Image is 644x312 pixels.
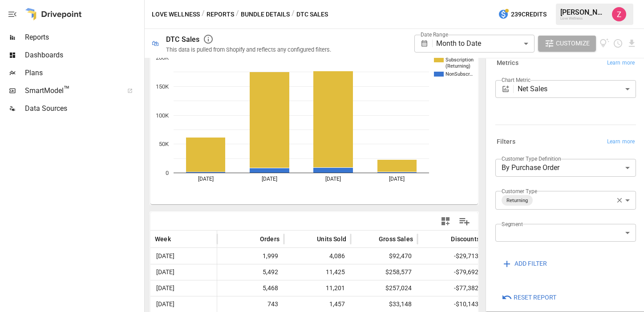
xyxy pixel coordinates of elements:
div: Love Wellness [560,16,607,20]
button: Bundle Details [241,9,290,20]
span: -$79,692 [453,264,480,280]
button: Sort [172,233,184,245]
span: -$29,713 [453,248,480,264]
text: [DATE] [198,176,214,182]
span: Returning [503,195,531,206]
button: Schedule report [613,38,623,49]
span: Reset Report [514,292,556,303]
div: Net Sales [518,80,636,98]
span: 11,425 [324,264,346,280]
button: ADD FILTER [495,256,553,272]
span: 5,468 [261,280,279,296]
svg: A chart. [150,44,478,204]
label: Date Range [421,31,448,38]
text: [DATE] [389,176,405,182]
span: Orders [260,235,279,243]
span: Gross Sales [379,235,413,243]
button: Sort [365,233,378,245]
h6: Metrics [497,58,518,68]
span: Units Sold [317,235,346,243]
span: 743 [266,296,279,312]
button: Reset Report [495,289,563,305]
span: $92,470 [388,248,413,264]
button: Sort [304,233,316,245]
button: Zoe Keller [607,2,632,27]
span: Week [155,235,171,243]
text: 0 [166,170,169,176]
div: / [236,9,239,20]
span: [DATE] [155,296,176,312]
label: Chart Metric [502,76,531,84]
text: 200K [156,54,169,61]
div: 🛍 [152,39,159,48]
button: Reports [207,9,234,20]
img: Zoe Keller [612,7,626,21]
span: 4,086 [328,248,346,264]
span: 1,457 [328,296,346,312]
label: Customer Type [502,187,537,195]
label: Segment [502,220,522,228]
span: 239 Credits [511,9,547,20]
span: -$77,382 [453,280,480,296]
button: Manage Columns [454,211,474,231]
span: 5,492 [261,264,279,280]
span: Discounts [451,235,480,243]
span: [DATE] [155,264,176,280]
button: Sort [247,233,259,245]
button: 239Credits [494,6,550,23]
span: 1,999 [261,248,279,264]
text: NonSubscr… [446,71,473,77]
span: Plans [25,68,142,78]
button: Customize [538,36,596,52]
span: $33,148 [388,296,413,312]
span: $257,024 [384,280,413,296]
span: [DATE] [155,248,176,264]
div: / [292,9,295,20]
button: Download report [627,38,637,49]
div: / [202,9,205,20]
button: View documentation [599,36,610,52]
span: Reports [25,32,142,43]
text: 50K [159,141,169,147]
text: (Returning) [446,63,470,69]
span: Learn more [607,138,635,146]
button: Love Wellness [152,9,200,20]
text: 100K [156,112,169,119]
div: [PERSON_NAME] [560,8,607,16]
text: [DATE] [262,176,277,182]
span: -$10,143 [453,296,480,312]
span: Dashboards [25,50,142,61]
span: [DATE] [155,280,176,296]
text: Subscription [446,57,474,63]
span: Learn more [607,59,635,68]
text: [DATE] [325,176,341,182]
button: Sort [437,233,450,245]
span: ADD FILTER [514,258,547,269]
div: DTC Sales [166,35,199,44]
label: Customer Type Definition [502,155,561,162]
span: SmartModel [25,85,117,96]
h6: Filters [497,137,515,147]
span: Customize [556,38,590,49]
span: Month to Date [436,39,481,48]
div: This data is pulled from Shopify and reflects any configured filters. [166,46,331,53]
span: 11,201 [324,280,346,296]
span: ™ [64,84,70,95]
div: By Purchase Order [495,159,636,177]
text: 150K [156,83,169,90]
span: Data Sources [25,103,142,114]
span: $258,577 [384,264,413,280]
